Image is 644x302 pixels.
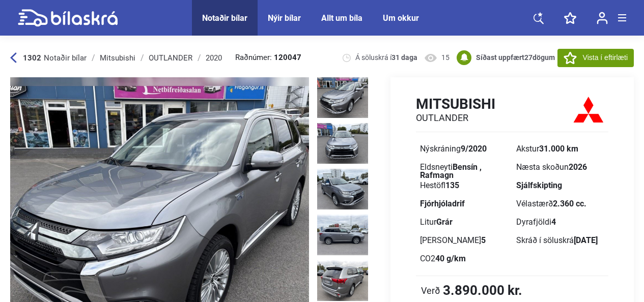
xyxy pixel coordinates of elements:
h1: Mitsubishi [416,96,495,112]
img: 1755796847_3746693296608493114_28096820130675137.jpg [317,215,368,255]
div: 2020 [206,54,222,62]
div: CO2 [420,255,508,263]
img: 1755796846_2577131143160376143_28096819456860666.jpg [317,169,368,209]
div: Skráð í söluskrá [516,236,604,245]
button: Vista í eftirlæti [557,49,634,67]
b: 9/2020 [461,144,487,154]
a: Nýir bílar [268,13,301,23]
b: 40 g/km [435,254,466,263]
div: [PERSON_NAME] [420,236,508,245]
span: Raðnúmer: [235,54,301,62]
div: Hestöfl [420,182,508,190]
b: 120047 [274,54,301,62]
b: Sjálfskipting [516,180,562,190]
span: Verð [421,285,440,295]
h2: OUTLANDER [416,112,495,124]
a: Um okkur [383,13,419,23]
b: [DATE] [574,235,598,245]
a: Notaðir bílar [202,13,247,23]
b: 31.000 km [539,144,578,154]
b: Bensín , Rafmagn [420,162,482,180]
div: OUTLANDER [149,54,192,62]
span: 15 [441,53,450,63]
span: Notaðir bílar [44,53,87,63]
b: 1302 [23,53,41,63]
a: Allt um bíla [321,13,362,23]
b: Fjórhjóladrif [420,199,465,208]
span: Vista í eftirlæti [583,52,628,63]
b: 135 [445,180,459,190]
div: Mitsubishi [100,54,135,62]
img: 1755796845_5452112530217159546_28096817832799167.jpg [317,77,368,118]
b: 2026 [569,162,587,172]
span: Á söluskrá í [355,53,417,63]
img: 1755796848_3412980702401568742_28096820950516638.jpg [317,260,368,301]
span: 27 [524,53,533,62]
img: user-login.svg [597,12,608,24]
b: Síðast uppfært dögum [476,53,555,62]
div: Næsta skoðun [516,163,604,171]
div: Vélastærð [516,200,604,208]
b: 31 daga [391,53,417,62]
b: Grár [436,217,453,227]
div: Eldsneyti [420,163,508,171]
img: logo Mitsubishi OUTLANDER [569,95,608,124]
b: 3.890.000 kr. [443,284,522,297]
div: Dyrafjöldi [516,218,604,226]
div: Nýskráning [420,145,508,153]
b: 4 [551,217,556,227]
img: 1755796845_5118759297234836036_28096818476244866.jpg [317,123,368,164]
b: 5 [481,235,486,245]
b: 2.360 cc. [553,199,586,208]
div: Litur [420,218,508,226]
div: Akstur [516,145,604,153]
